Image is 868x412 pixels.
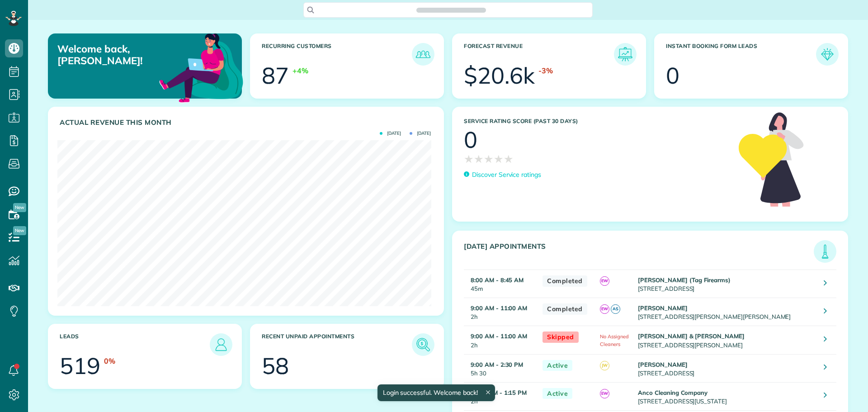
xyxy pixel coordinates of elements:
h3: Instant Booking Form Leads [666,43,816,66]
span: [DATE] [410,131,431,136]
div: +4% [292,66,308,76]
div: 58 [262,355,289,377]
strong: 11:15 AM - 1:15 PM [471,389,527,396]
div: 519 [60,355,100,377]
span: Active [542,388,572,399]
span: EW [600,304,609,314]
td: [STREET_ADDRESS] [636,270,817,298]
td: 2h [464,326,538,354]
span: ★ [464,151,474,167]
span: ★ [484,151,494,167]
span: ★ [474,151,484,167]
div: 0 [464,128,477,151]
strong: 9:00 AM - 2:30 PM [471,361,523,368]
h3: Actual Revenue this month [60,118,434,127]
span: ★ [504,151,514,167]
span: Search ZenMaid… [425,5,476,14]
h3: [DATE] Appointments [464,242,814,263]
div: Login successful. Welcome back! [377,384,495,401]
img: icon_form_leads-04211a6a04a5b2264e4ee56bc0799ec3eb69b7e499cbb523a139df1d13a81ae0.png [818,45,836,63]
h3: Leads [60,333,210,356]
span: No Assigned Cleaners [600,333,629,347]
p: Welcome back, [PERSON_NAME]! [57,43,180,67]
span: Skipped [542,331,579,343]
img: dashboard_welcome-42a62b7d889689a78055ac9021e634bf52bae3f8056760290aed330b23ab8690.png [157,23,245,111]
td: 2h [464,298,538,326]
span: New [13,226,26,235]
strong: Anco Cleaning Company [638,389,708,396]
img: icon_recurring_customers-cf858462ba22bcd05b5a5880d41d6543d210077de5bb9ebc9590e49fd87d84ed.png [414,45,432,63]
td: [STREET_ADDRESS][PERSON_NAME] [636,326,817,354]
strong: [PERSON_NAME] (Tag Firearms) [638,276,731,284]
div: $20.6k [464,64,535,87]
span: New [13,203,26,212]
td: [STREET_ADDRESS][PERSON_NAME][PERSON_NAME] [636,298,817,326]
span: Active [542,360,572,371]
h3: Recent unpaid appointments [262,333,412,356]
td: [STREET_ADDRESS] [636,354,817,382]
h3: Service Rating score (past 30 days) [464,118,730,124]
span: EW [600,276,609,286]
span: Completed [542,275,587,287]
strong: 8:00 AM - 8:45 AM [471,276,524,284]
strong: [PERSON_NAME] & [PERSON_NAME] [638,332,745,340]
span: Completed [542,303,587,315]
h3: Forecast Revenue [464,43,614,66]
strong: 9:00 AM - 11:00 AM [471,332,527,340]
td: 2h [464,382,538,410]
span: AS [611,304,620,314]
img: icon_todays_appointments-901f7ab196bb0bea1936b74009e4eb5ffbc2d2711fa7634e0d609ed5ef32b18b.png [816,242,834,260]
strong: 9:00 AM - 11:00 AM [471,304,527,312]
div: -3% [538,66,553,76]
div: 87 [262,64,289,87]
img: icon_leads-1bed01f49abd5b7fead27621c3d59655bb73ed531f8eeb49469d10e621d6b896.png [212,336,230,354]
div: 0% [104,356,115,366]
div: 0 [666,64,679,87]
span: EW [600,389,609,398]
a: Discover Service ratings [464,170,541,180]
span: JW [600,361,609,370]
span: ★ [494,151,504,167]
td: 5h 30 [464,354,538,382]
p: Discover Service ratings [472,170,541,180]
td: [STREET_ADDRESS][US_STATE] [636,382,817,410]
img: icon_unpaid_appointments-47b8ce3997adf2238b356f14209ab4cced10bd1f174958f3ca8f1d0dd7fffeee.png [414,336,432,354]
strong: [PERSON_NAME] [638,304,688,312]
h3: Recurring Customers [262,43,412,66]
strong: [PERSON_NAME] [638,361,688,368]
td: 45m [464,270,538,298]
span: [DATE] [380,131,401,136]
img: icon_forecast_revenue-8c13a41c7ed35a8dcfafea3cbb826a0462acb37728057bba2d056411b612bbbe.png [616,45,634,63]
